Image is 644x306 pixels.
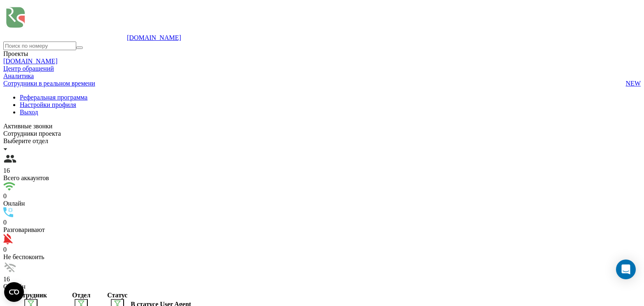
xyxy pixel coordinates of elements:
a: [DOMAIN_NAME] [3,58,58,65]
div: Разговаривают [3,226,641,234]
div: Всего аккаунтов [3,174,641,182]
div: 0 [3,219,641,226]
span: NEW [626,80,641,87]
a: [DOMAIN_NAME] [127,34,181,41]
div: Выберите отдел [3,137,641,145]
a: Реферальная программа [20,94,87,101]
div: Офлайн [3,283,641,290]
div: Онлайн [3,200,641,207]
a: Сотрудники в реальном времениNEW [3,80,641,87]
a: Выход [20,109,38,116]
span: Сотрудники в реальном времени [3,80,95,87]
div: 16 [3,167,641,174]
div: Активные звонки [3,123,641,130]
a: Настройки профиля [20,101,76,108]
input: Поиск по номеру [3,42,76,50]
div: 0 [3,246,641,253]
div: 16 [3,276,641,283]
div: Проекты [3,50,641,58]
div: 0 [3,192,641,200]
button: Open CMP widget [4,282,24,302]
div: Не беспокоить [3,253,641,261]
div: Open Intercom Messenger [616,260,636,279]
div: Статус [105,292,129,299]
div: Сотрудник [5,292,57,299]
a: Аналитика [3,72,34,79]
img: Ringostat logo [3,3,127,40]
div: Отдел [59,292,104,299]
a: Центр обращений [3,65,54,72]
div: Сотрудники проекта [3,130,641,137]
